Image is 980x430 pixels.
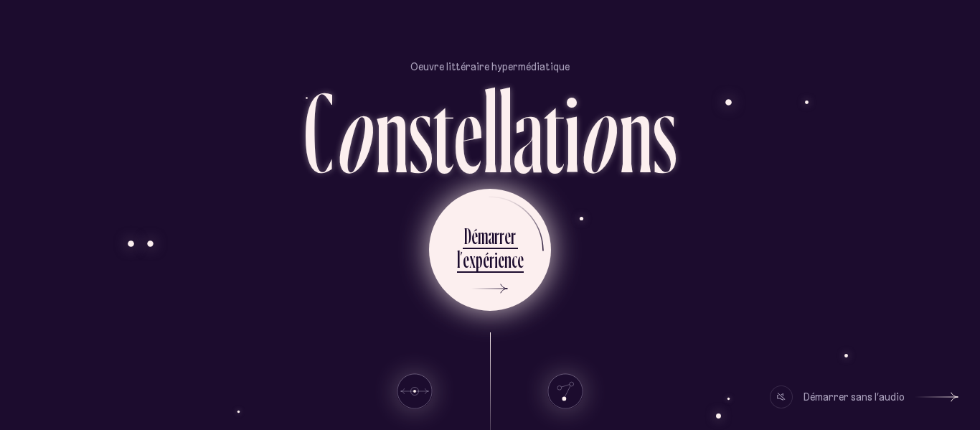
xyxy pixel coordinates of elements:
div: i [494,246,498,274]
div: n [619,74,652,188]
button: Démarrerl’expérience [429,189,551,311]
div: C [303,74,334,188]
div: ’ [460,246,463,274]
div: r [511,222,516,250]
div: e [463,246,469,274]
div: l [457,246,460,274]
p: Oeuvre littéraire hypermédiatique [410,60,570,74]
div: o [578,74,619,188]
div: e [504,222,511,250]
div: é [471,222,478,250]
div: l [483,74,498,188]
div: r [494,222,499,250]
div: s [408,74,433,188]
div: e [517,246,524,274]
div: l [498,74,513,188]
div: i [565,74,580,188]
div: r [499,222,504,250]
div: a [488,222,494,250]
div: m [478,222,488,250]
div: s [652,74,677,188]
div: e [498,246,504,274]
div: e [454,74,483,188]
div: t [543,74,565,188]
div: o [334,74,375,188]
div: t [433,74,454,188]
div: n [375,74,408,188]
div: é [483,246,489,274]
button: Démarrer sans l’audio [770,385,958,408]
div: a [513,74,543,188]
div: r [489,246,494,274]
div: Démarrer sans l’audio [804,385,905,408]
div: p [476,246,483,274]
div: x [469,246,476,274]
div: c [512,246,517,274]
div: n [504,246,512,274]
div: D [464,222,471,250]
